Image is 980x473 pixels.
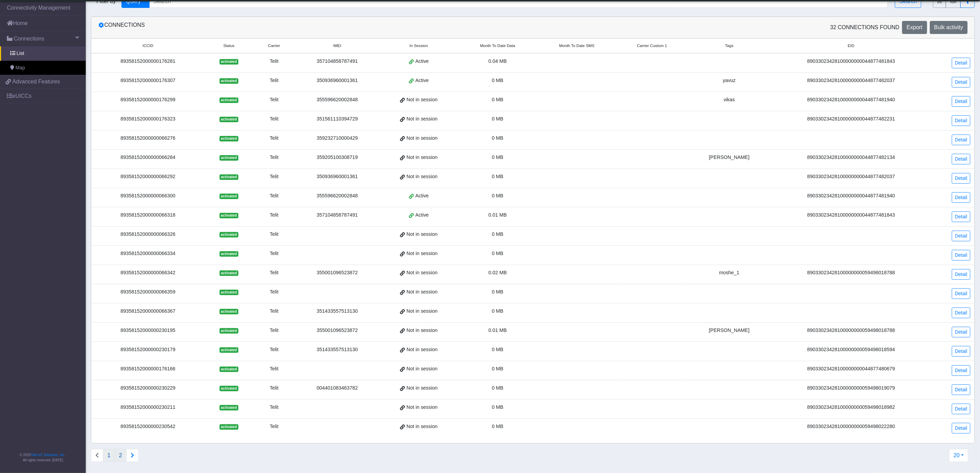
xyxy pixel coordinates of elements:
[299,308,375,315] div: 351433557513130
[220,194,238,199] span: activated
[415,192,429,200] span: Active
[95,269,201,277] div: 89358152000000066342
[559,43,594,49] span: Month To Date SMS
[257,231,291,238] div: Telit
[220,309,238,314] span: activated
[488,212,507,218] span: 0.01 MB
[488,58,507,64] span: 0.04 MB
[115,449,127,462] button: 2
[492,366,504,371] span: 0 MB
[257,384,291,392] div: Telit
[952,192,970,203] a: Detail
[220,251,238,257] span: activated
[299,154,375,161] div: 359205100308719
[95,173,201,181] div: 89358152000000066292
[492,78,504,83] span: 0 MB
[952,96,970,107] a: Detail
[406,308,437,315] span: Not in session
[220,155,238,161] span: activated
[257,58,291,65] div: Telit
[95,115,201,123] div: 89358152000000176323
[299,58,375,65] div: 357104858787491
[952,135,970,145] a: Detail
[775,423,927,430] div: 89033023428100000000059498022280
[299,327,375,334] div: 355001096523872
[406,115,437,123] span: Not in session
[220,59,238,65] span: activated
[492,97,504,102] span: 0 MB
[220,174,238,180] span: activated
[775,211,927,219] div: 89033023428100000000044877481843
[492,193,504,198] span: 0 MB
[775,327,927,334] div: 89033023428100000000059498018788
[952,384,970,395] a: Detail
[257,250,291,257] div: Telit
[95,231,201,238] div: 89358152000000066326
[406,154,437,161] span: Not in session
[268,43,280,49] span: Carrier
[637,43,667,49] span: Carrier Custom 1
[492,116,504,122] span: 0 MB
[31,453,65,457] a: Telit IoT Solutions, Inc.
[952,250,970,261] a: Detail
[952,288,970,299] a: Detail
[95,135,201,142] div: 89358152000000066276
[692,154,767,161] div: [PERSON_NAME]
[95,308,201,315] div: 89358152000000066367
[257,365,291,373] div: Telit
[220,405,238,411] span: activated
[480,43,515,49] span: Month To Date Data
[220,424,238,430] span: activated
[952,404,970,414] a: Detail
[299,269,375,277] div: 355001096523872
[952,346,970,357] a: Detail
[299,135,375,142] div: 359232710000429
[91,449,139,462] nav: Connections list navigation
[333,43,341,49] span: IMEI
[952,154,970,164] a: Detail
[775,269,927,277] div: 89033023428100000000059498018788
[95,211,201,219] div: 89358152000000066318
[952,308,970,318] a: Detail
[492,289,504,295] span: 0 MB
[257,173,291,181] div: Telit
[220,367,238,372] span: activated
[220,347,238,353] span: activated
[952,365,970,376] a: Detail
[220,232,238,238] span: activated
[220,136,238,141] span: activated
[143,43,153,49] span: ICCID
[220,270,238,276] span: activated
[952,77,970,88] a: Detail
[220,78,238,84] span: activated
[492,174,504,179] span: 0 MB
[299,192,375,200] div: 355596620002848
[775,346,927,354] div: 89033023428100000000059498018594
[406,269,437,277] span: Not in session
[14,35,44,43] span: Connections
[406,135,437,142] span: Not in session
[492,308,504,314] span: 0 MB
[95,192,201,200] div: 89358152000000066300
[257,308,291,315] div: Telit
[95,96,201,104] div: 89358152000000176299
[299,115,375,123] div: 351561110394729
[16,50,24,57] span: List
[952,269,970,280] a: Detail
[848,43,854,49] span: EID
[775,365,927,373] div: 89033023428100000000044877480679
[257,288,291,296] div: Telit
[775,384,927,392] div: 89033023428100000000059498019079
[95,365,201,373] div: 89358152000000176166
[952,58,970,68] a: Detail
[692,96,767,104] div: vikas
[902,21,927,34] button: Export
[257,269,291,277] div: Telit
[415,58,429,65] span: Active
[492,347,504,352] span: 0 MB
[406,96,437,104] span: Not in session
[952,115,970,126] a: Detail
[257,211,291,219] div: Telit
[220,117,238,122] span: activated
[257,327,291,334] div: Telit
